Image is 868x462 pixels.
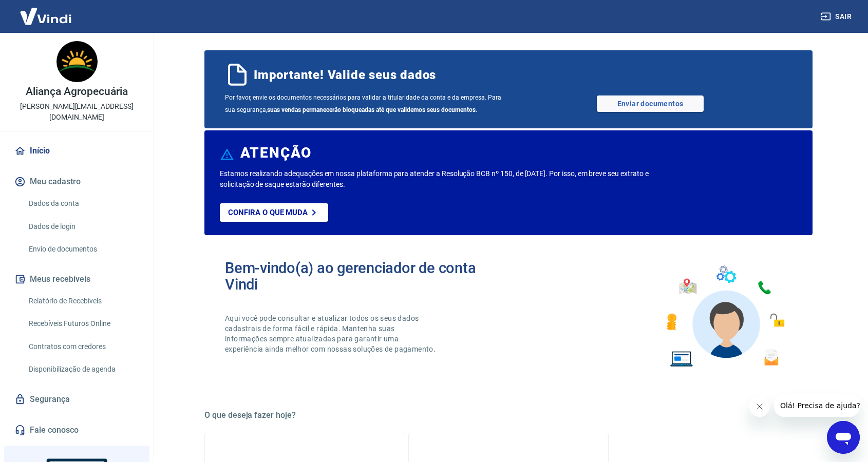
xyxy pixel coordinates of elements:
[220,203,328,222] a: Confira o que muda
[6,7,86,15] span: Olá! Precisa de ajuda?
[240,148,312,158] h6: ATENÇÃO
[819,7,856,26] button: Sair
[56,41,98,82] img: 39c8f500-c486-4fdb-a923-0663d5ccf1b5.jpeg
[12,1,79,32] img: Vindi
[26,86,127,97] p: Aliança Agropecuária
[12,388,141,411] a: Segurança
[25,313,141,334] a: Recebíveis Futuros Online
[267,106,476,113] b: suas vendas permanecerão bloqueadas até que validemos seus documentos
[25,336,141,357] a: Contratos com credores
[225,260,508,293] h2: Bem-vindo(a) ao gerenciador de conta Vindi
[597,95,704,112] a: Enviar documentos
[220,168,682,190] p: Estamos realizando adequações em nossa plataforma para atender a Resolução BCB nº 150, de [DATE]....
[8,101,145,123] p: [PERSON_NAME][EMAIL_ADDRESS][DOMAIN_NAME]
[12,140,141,162] a: Início
[25,239,141,260] a: Envio de documentos
[12,419,141,441] a: Fale conosco
[12,268,141,291] button: Meus recebíveis
[254,67,436,83] span: Importante! Valide seus dados
[228,208,308,217] p: Confira o que muda
[25,291,141,312] a: Relatório de Recebíveis
[225,313,438,354] p: Aqui você pode consultar e atualizar todos os seus dados cadastrais de forma fácil e rápida. Mant...
[225,91,508,116] span: Por favor, envie os documentos necessários para validar a titularidade da conta e da empresa. Par...
[657,260,792,373] img: Imagem de um avatar masculino com diversos icones exemplificando as funcionalidades do gerenciado...
[749,396,770,417] iframe: Fechar mensagem
[25,193,141,214] a: Dados da conta
[12,170,141,193] button: Meu cadastro
[25,216,141,237] a: Dados de login
[827,421,860,454] iframe: Botão para abrir a janela de mensagens
[25,359,141,380] a: Disponibilização de agenda
[774,394,860,417] iframe: Mensagem da empresa
[204,410,813,420] h5: O que deseja fazer hoje?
